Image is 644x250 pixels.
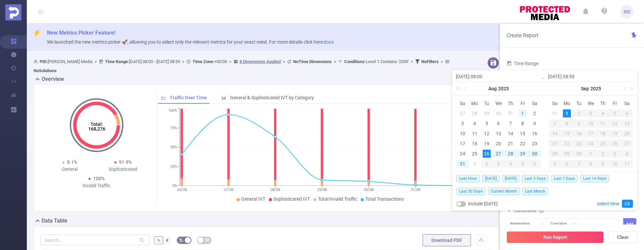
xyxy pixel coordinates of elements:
[609,98,621,108] th: Fri
[483,119,491,128] div: 5
[531,150,539,158] div: 30
[529,100,541,106] span: Sa
[597,98,609,108] th: Thu
[531,130,539,138] div: 16
[621,98,633,108] th: Sat
[469,100,481,106] span: Mo
[481,129,493,139] td: August 12, 2025
[573,150,585,158] div: 30
[585,118,597,129] td: September 10, 2025
[529,108,541,118] td: August 2, 2025
[47,39,334,45] span: We launched the new metrics picker 🚀, allowing you to select only the relevant metrics for your e...
[423,234,471,246] button: Download PDF
[609,109,621,117] div: 5
[457,149,469,159] td: August 24, 2025
[561,139,573,149] td: September 22, 2025
[494,119,502,128] div: 6
[494,130,502,138] div: 13
[585,160,597,168] div: 8
[469,108,481,118] td: July 28, 2025
[324,39,334,45] a: docs
[573,118,585,129] td: September 9, 2025
[572,222,576,227] i: icon: down
[621,109,633,117] div: 6
[597,129,609,139] td: September 18, 2025
[561,159,573,169] td: October 6, 2025
[580,175,609,182] span: Last 14 Days
[621,129,633,139] td: September 20, 2025
[517,139,529,149] td: August 22, 2025
[608,231,637,243] button: Clear
[105,59,129,64] b: Time Range:
[483,130,491,138] div: 12
[561,160,573,168] div: 6
[493,100,505,106] span: We
[621,140,633,148] div: 27
[510,218,535,230] div: Integration
[166,238,169,243] span: #
[273,196,310,202] span: Sophisticated IVT
[481,159,493,169] td: September 2, 2025
[519,119,527,128] div: 8
[517,159,529,169] td: September 5, 2025
[170,126,177,130] tspan: 75%
[531,119,539,128] div: 9
[239,59,281,64] u: 8 Dimensions Applied
[493,159,505,169] td: September 3, 2025
[609,108,621,118] td: September 5, 2025
[529,159,541,169] td: September 6, 2025
[469,98,481,108] th: Mon
[609,149,621,159] td: October 3, 2025
[506,119,515,128] div: 7
[332,59,338,64] span: >
[551,109,559,117] div: 31
[531,109,539,117] div: 2
[471,150,479,158] div: 25
[597,108,609,118] td: September 4, 2025
[34,68,57,73] b: No Solutions
[504,118,517,129] td: August 7, 2025
[597,119,609,128] div: 11
[585,129,597,139] td: September 17, 2025
[609,118,621,129] td: September 12, 2025
[549,118,561,129] td: September 7, 2025
[522,175,548,182] span: Last 3 Days
[161,95,166,100] i: icon: line-chart
[90,121,103,127] tspan: Total:
[573,160,585,168] div: 7
[421,59,439,64] b: No Filters
[481,98,493,108] th: Tue
[529,129,541,139] td: August 16, 2025
[561,150,573,158] div: 29
[561,118,573,129] td: September 8, 2025
[597,118,609,129] td: September 11, 2025
[517,100,529,106] span: Fr
[506,130,515,138] div: 14
[585,149,597,159] td: October 1, 2025
[172,184,177,188] tspan: 0%
[561,119,573,128] div: 8
[457,129,469,139] td: August 10, 2025
[573,119,585,128] div: 9
[502,175,519,182] span: [DATE]
[457,188,485,195] span: Last 30 Days
[561,100,573,106] span: Mo
[42,217,67,225] h2: Data Table
[506,231,604,243] button: Run Report
[549,150,561,158] div: 28
[193,59,214,64] b: Time Zone:
[494,150,502,158] div: 27
[519,140,527,148] div: 22
[517,160,529,168] div: 5
[42,75,64,83] h2: Overview
[506,32,538,39] span: Create Report
[573,129,585,139] td: September 16, 2025
[504,100,517,106] span: Th
[623,218,636,230] button: Add
[494,109,502,117] div: 30
[519,150,527,158] div: 29
[281,59,287,64] span: >
[621,108,633,118] td: September 6, 2025
[456,72,541,81] input: Start date
[519,109,527,117] div: 1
